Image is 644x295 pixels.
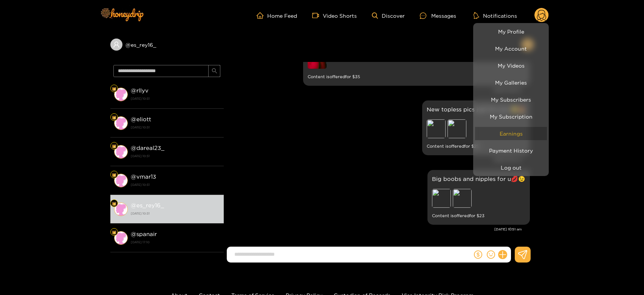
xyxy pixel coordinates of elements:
a: My Subscribers [475,93,547,106]
a: My Account [475,42,547,55]
a: My Videos [475,59,547,72]
a: Payment History [475,144,547,157]
a: My Galleries [475,76,547,89]
a: My Profile [475,25,547,38]
a: Earnings [475,127,547,140]
button: Log out [475,161,547,174]
a: My Subscription [475,110,547,123]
